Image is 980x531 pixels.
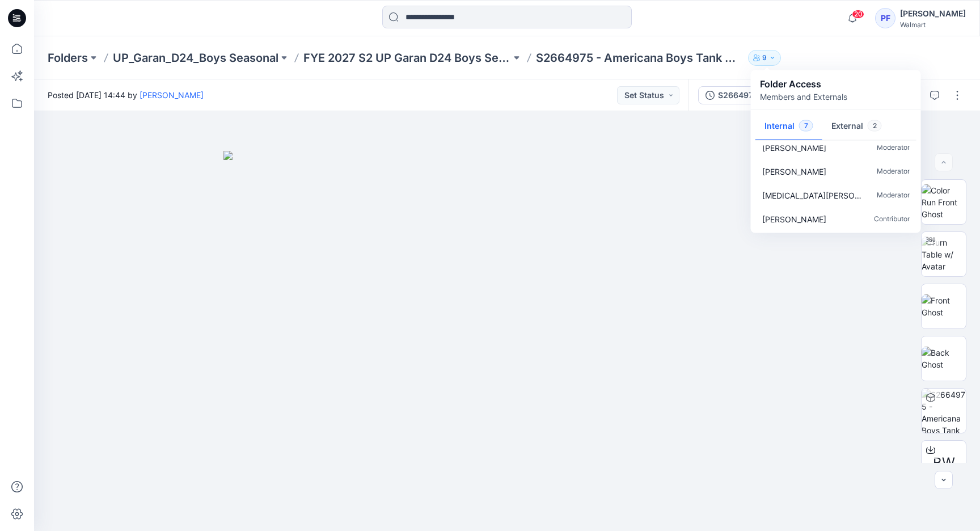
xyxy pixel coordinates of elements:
a: Folders [48,50,88,66]
img: eyJhbGciOiJIUzI1NiIsImtpZCI6IjAiLCJzbHQiOiJzZXMiLCJ0eXAiOiJKV1QifQ.eyJkYXRhIjp7InR5cGUiOiJzdG9yYW... [223,151,791,531]
p: Kyra Cobb [762,189,864,201]
img: Back Ghost [922,347,966,370]
p: S2664975 - Americana Boys Tank COLORED [536,50,744,66]
a: [MEDICAL_DATA][PERSON_NAME]Moderator [753,183,919,207]
p: Folder Access [760,77,847,91]
p: Contributor [874,213,910,225]
a: [PERSON_NAME]Moderator [753,136,919,159]
p: Members and Externals [760,91,847,103]
span: BW [933,453,955,473]
button: 9 [748,50,781,66]
a: [PERSON_NAME]Contributor [753,207,919,231]
img: Front Ghost [922,294,966,318]
a: [PERSON_NAME]Moderator [753,159,919,183]
span: 2 [868,120,882,132]
img: S2664975 - Americana Boys Tank COLORED BRILLIANT RED [922,389,966,433]
a: [PERSON_NAME] [140,90,204,100]
a: FYE 2027 S2 UP Garan D24 Boys Seasonal [303,50,511,66]
button: External [822,112,891,141]
p: Moderator [877,141,910,153]
span: Posted [DATE] 14:44 by [48,89,204,101]
img: Color Run Front Ghost [922,184,966,220]
img: Turn Table w/ Avatar [922,237,966,272]
p: Moderator [877,189,910,201]
span: 20 [852,10,864,19]
p: Peter Ferrantelli [762,213,826,225]
div: Walmart [900,20,966,29]
span: 7 [799,120,813,132]
p: Celeste Herrmann [762,165,826,177]
a: UP_Garan_D24_Boys Seasonal [113,50,278,66]
button: S2664975 - Americana Boys Tank COLORED [698,86,778,104]
p: Steve Ramirez [762,141,826,153]
div: [PERSON_NAME] [900,7,966,20]
button: Internal [755,112,822,141]
div: S2664975 - Americana Boys Tank COLORED [718,89,770,102]
p: Moderator [877,165,910,177]
div: PF [875,8,895,28]
p: 9 [762,52,767,64]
